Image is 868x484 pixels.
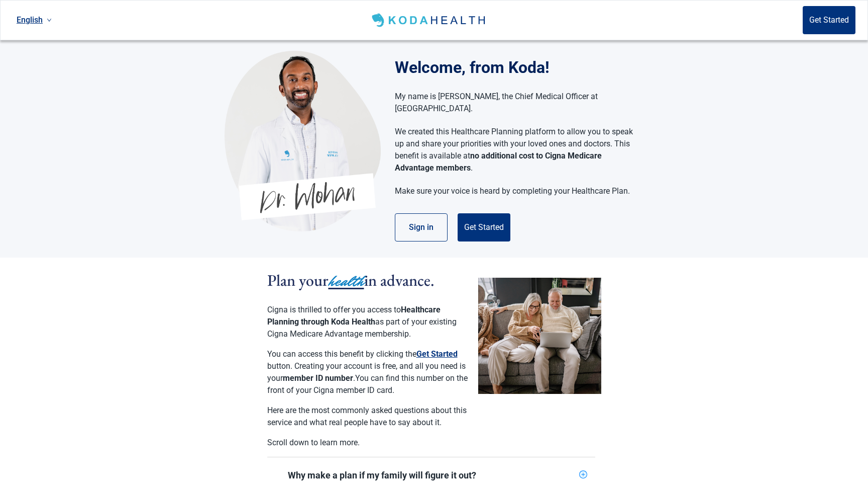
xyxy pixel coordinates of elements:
img: Couple planning their healthcare together [478,278,601,394]
p: You can access this benefit by clicking the button. Creating your account is free, and all you ne... [267,348,468,396]
p: Here are the most commonly asked questions about this service and what real people have to say ab... [267,405,468,429]
span: down [47,18,52,23]
button: Get Started [458,213,510,241]
div: Why make a plan if my family will figure it out? [288,469,575,481]
strong: no additional cost to Cigna Medicare Advantage members [395,151,602,173]
h1: Welcome, from Koda! [395,55,643,79]
img: Koda Health [225,50,381,231]
strong: member ID number [283,373,353,383]
button: Get Started [803,6,855,34]
button: Get Started [416,348,458,360]
span: plus-circle [579,470,587,478]
p: Make sure your voice is heard by completing your Healthcare Plan. [395,185,633,197]
span: Plan your [267,270,329,291]
img: Koda Health [370,12,489,28]
p: My name is [PERSON_NAME], the Chief Medical Officer at [GEOGRAPHIC_DATA]. [395,91,633,115]
p: Scroll down to learn more. [267,437,468,449]
button: Sign in [395,213,448,241]
span: health [329,270,364,292]
span: in advance. [364,270,435,291]
a: Current language: English [13,12,56,28]
p: We created this Healthcare Planning platform to allow you to speak up and share your priorities w... [395,126,633,174]
span: Cigna is thrilled to offer you access to [267,305,401,314]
